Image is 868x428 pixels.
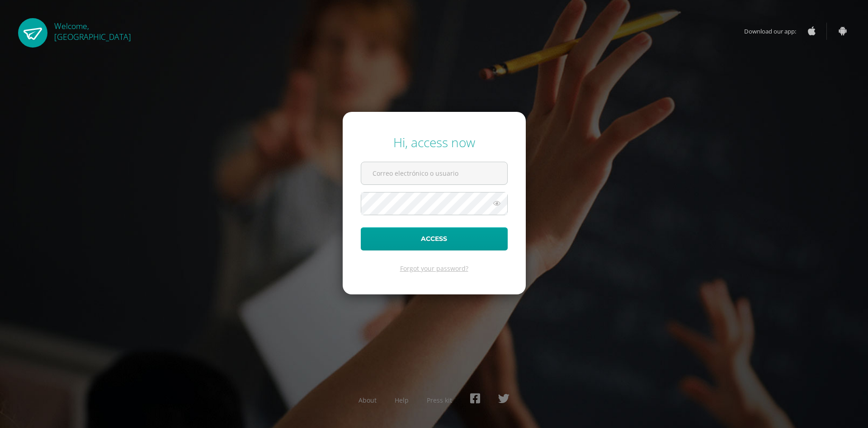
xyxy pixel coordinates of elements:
[427,396,452,404] a: Press kit
[54,18,131,42] div: Welcome,
[400,264,468,273] a: Forgot your password?
[395,396,409,404] a: Help
[744,23,805,40] span: Download our app:
[361,162,507,184] input: Correo electrónico o usuario
[359,396,377,404] a: About
[54,31,131,42] span: [GEOGRAPHIC_DATA]
[361,227,508,250] button: Access
[361,134,508,151] div: Hi, access now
